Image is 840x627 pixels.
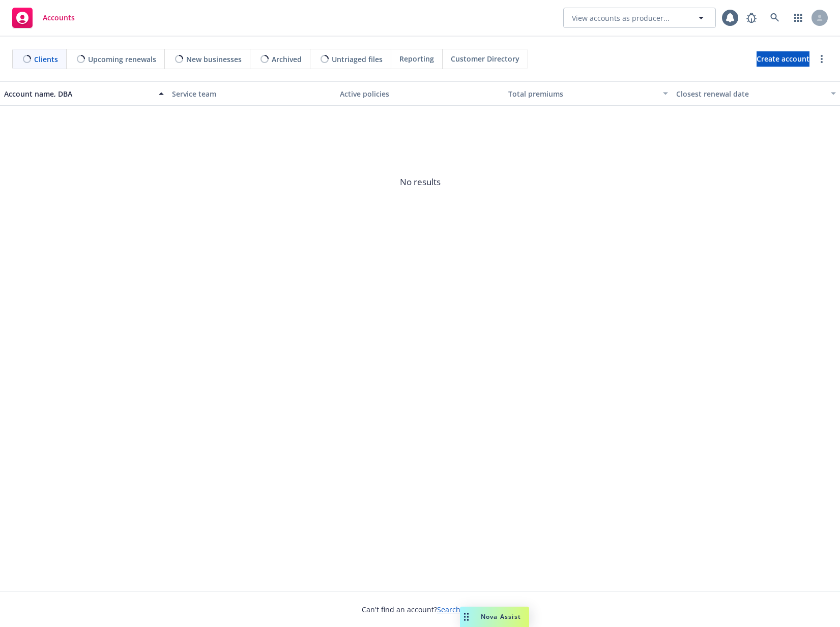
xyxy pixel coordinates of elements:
div: Account name, DBA [4,88,153,99]
button: Active policies [336,81,504,106]
a: Create account [757,51,809,67]
span: Accounts [43,14,75,22]
span: Untriaged files [332,54,383,65]
span: Upcoming renewals [88,54,156,65]
span: Nova Assist [481,612,521,621]
span: View accounts as producer... [572,13,670,23]
a: Report a Bug [741,8,762,28]
span: New businesses [186,54,242,65]
button: Closest renewal date [672,81,840,106]
div: Service team [172,88,332,99]
a: Search [765,8,785,28]
button: Total premiums [504,81,672,106]
a: Accounts [8,4,79,32]
button: Nova Assist [460,607,529,627]
span: Clients [34,54,58,65]
span: Create account [757,49,809,69]
a: Switch app [788,8,808,28]
span: Reporting [399,53,434,64]
div: Active policies [340,88,500,99]
button: Service team [168,81,336,106]
span: Can't find an account? [362,604,479,615]
div: Drag to move [460,607,473,627]
button: View accounts as producer... [563,8,716,28]
span: Archived [272,54,302,65]
div: Total premiums [508,88,657,99]
a: more [816,53,828,65]
a: Search for it [437,605,479,614]
span: Customer Directory [451,53,519,64]
div: Closest renewal date [676,88,825,99]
